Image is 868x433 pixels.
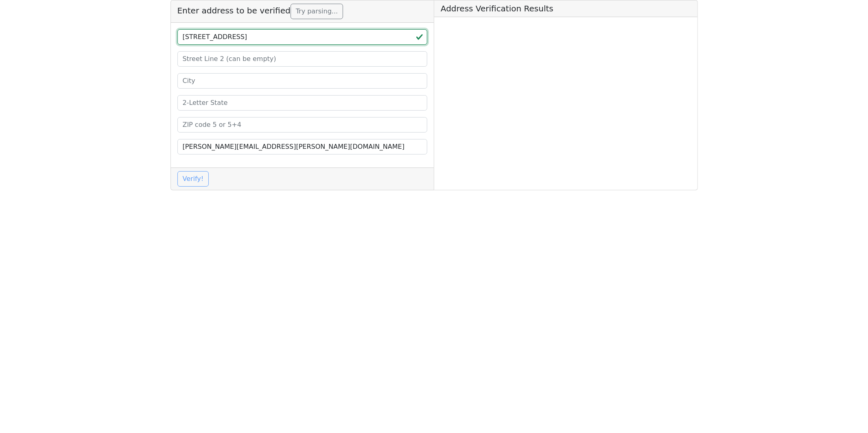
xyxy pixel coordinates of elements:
input: Street Line 1 [177,29,428,45]
input: 2-Letter State [177,95,428,111]
input: ZIP code 5 or 5+4 [177,117,428,133]
input: City [177,73,428,89]
h5: Address Verification Results [434,0,697,17]
input: Your Email [177,139,428,154]
button: Try parsing... [291,4,343,19]
input: Street Line 2 (can be empty) [177,51,428,67]
h5: Enter address to be verified [171,0,434,23]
